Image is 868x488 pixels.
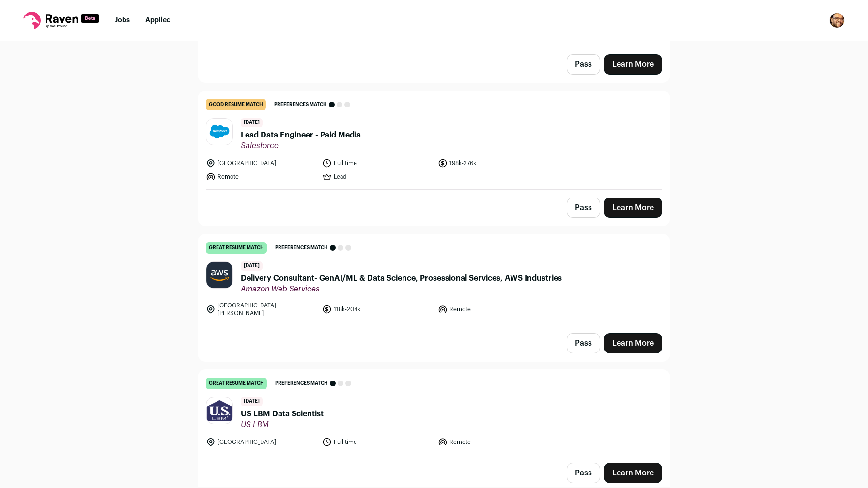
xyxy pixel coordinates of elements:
li: Lead [322,172,433,182]
button: Pass [567,198,600,218]
span: [DATE] [241,261,263,271]
span: Preferences match [274,100,327,109]
li: Remote [438,302,548,317]
span: Delivery Consultant- GenAI/ML & Data Science, Prosessional Services, AWS Industries [241,273,562,284]
li: 118k-204k [322,302,433,317]
a: great resume match Preferences match [DATE] Delivery Consultant- GenAI/ML & Data Science, Prosess... [198,234,670,325]
button: Pass [567,463,600,483]
li: [GEOGRAPHIC_DATA] [206,158,316,168]
a: Learn More [604,54,662,75]
a: Jobs [115,17,130,24]
a: Learn More [604,198,662,218]
button: Pass [567,54,600,75]
button: Pass [567,333,600,353]
span: US LBM [241,420,324,429]
img: a15e16b4a572e6d789ff6890fffe31942b924de32350d3da2095d3676c91ed56.jpg [206,119,232,145]
li: 198k-276k [438,158,548,168]
div: good resume match [206,99,266,110]
span: Amazon Web Services [241,284,562,294]
span: [DATE] [241,397,263,406]
span: Preferences match [275,379,328,388]
li: [GEOGRAPHIC_DATA][PERSON_NAME] [206,302,316,317]
span: Lead Data Engineer - Paid Media [241,129,361,141]
li: Full time [322,437,433,447]
span: Preferences match [275,243,328,253]
span: Salesforce [241,141,361,151]
img: bb4f588b6cf94b7c1bededa8483b2436d17c8f82d654138e69728bf5d75116fe.png [206,400,232,421]
li: [GEOGRAPHIC_DATA] [206,437,316,447]
button: Open dropdown [829,13,845,28]
div: great resume match [206,378,267,389]
li: Remote [438,437,548,447]
img: 871102-medium_jpg [829,13,845,28]
a: Applied [145,17,171,24]
span: US LBM Data Scientist [241,408,324,420]
img: a11044fc5a73db7429cab08e8b8ffdb841ee144be2dff187cdde6ecf1061de85.jpg [206,262,232,288]
a: Learn More [604,463,662,483]
a: great resume match Preferences match [DATE] US LBM Data Scientist US LBM [GEOGRAPHIC_DATA] Full t... [198,370,670,455]
li: Full time [322,158,433,168]
li: Remote [206,172,316,182]
a: good resume match Preferences match [DATE] Lead Data Engineer - Paid Media Salesforce [GEOGRAPHIC... [198,91,670,189]
div: great resume match [206,242,267,254]
span: [DATE] [241,118,263,127]
a: Learn More [604,333,662,353]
